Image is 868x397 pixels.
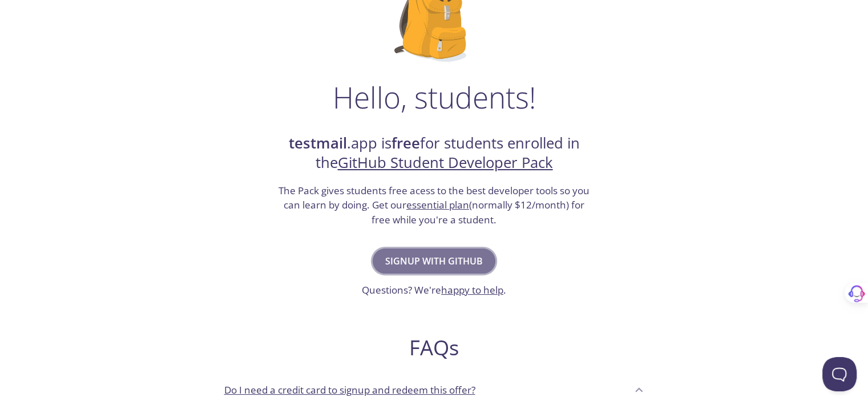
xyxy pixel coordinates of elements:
span: Signup with GitHub [385,253,483,269]
h1: Hello, students! [333,80,536,114]
h3: The Pack gives students free acess to the best developer tools so you can learn by doing. Get our... [277,183,591,227]
a: happy to help [441,283,503,296]
h3: Questions? We're . [362,283,506,298]
strong: free [391,133,420,153]
button: Signup with GitHub [373,248,495,274]
iframe: Help Scout Beacon - Open [822,357,857,391]
a: GitHub Student Developer Pack [338,153,553,173]
strong: testmail [289,133,347,153]
h2: FAQs [215,335,653,360]
a: essential plan [406,198,469,211]
h2: .app is for students enrolled in the [277,134,591,173]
